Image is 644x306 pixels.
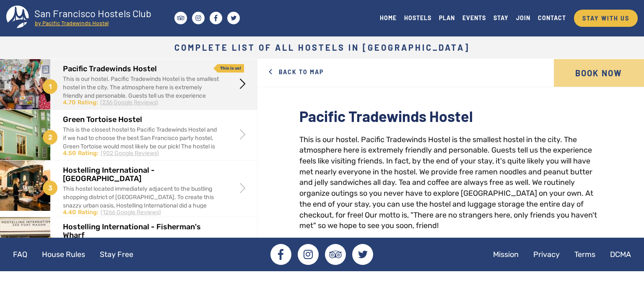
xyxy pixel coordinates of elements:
[35,244,92,265] a: House Rules
[574,10,638,27] a: STAY WITH US
[376,12,400,23] a: HOME
[325,244,346,265] a: Tripadvisor
[264,59,328,85] a: Back to Map
[6,244,34,265] a: FAQ
[78,149,99,158] div: Rating:
[534,12,570,23] a: CONTACT
[34,7,151,19] tspan: San Francisco Hostels Club
[63,149,76,158] div: 4.50
[352,244,373,265] a: Twitter
[270,244,291,265] a: Facebook
[43,237,57,252] span: 4
[63,185,219,235] div: This hostel located immediately adjacent to the bustling shopping district of [GEOGRAPHIC_DATA]. ...
[43,79,57,94] span: 1
[100,99,158,107] div: (236 Google Reviews)
[63,208,76,217] div: 4.40
[63,99,75,107] div: 4.70
[554,59,644,87] a: Book Now
[63,75,219,117] div: This is our hostel. Pacific Tradewinds Hostel is the smallest hostel in the city. The atmosphere ...
[400,12,435,23] a: HOSTELS
[490,12,512,23] a: STAY
[93,244,140,265] a: Stay Free
[63,166,219,183] h2: Hostelling International - [GEOGRAPHIC_DATA]
[63,223,219,240] h2: Hostelling International - Fisherman's Wharf
[512,12,534,23] a: JOIN
[486,244,525,265] a: Mission
[101,208,161,217] div: (1266 Google Reviews)
[63,116,219,124] h2: Green Tortoise Hostel
[298,244,319,265] a: Instagram
[101,149,159,158] div: (902 Google Reviews)
[459,12,490,23] a: EVENTS
[603,244,638,265] a: DCMA
[435,12,459,23] a: PLAN
[299,108,602,124] h2: Pacific Tradewinds Hostel
[568,244,602,265] a: Terms
[35,19,109,26] tspan: by Pacific Tradewinds Hostel
[78,99,98,107] div: Rating:
[527,244,566,265] a: Privacy
[43,130,57,145] span: 2
[6,5,159,31] a: San Francisco Hostels Club by Pacific Tradewinds Hostel
[43,181,57,195] span: 3
[63,65,219,73] h2: Pacific Tradewinds Hostel
[299,135,602,231] div: This is our hostel. Pacific Tradewinds Hostel is the smallest hostel in the city. The atmosphere ...
[63,126,219,176] div: This is the closest hostel to Pacific Tradewinds Hostel and if we had to choose the best San Fran...
[78,208,99,217] div: Rating:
